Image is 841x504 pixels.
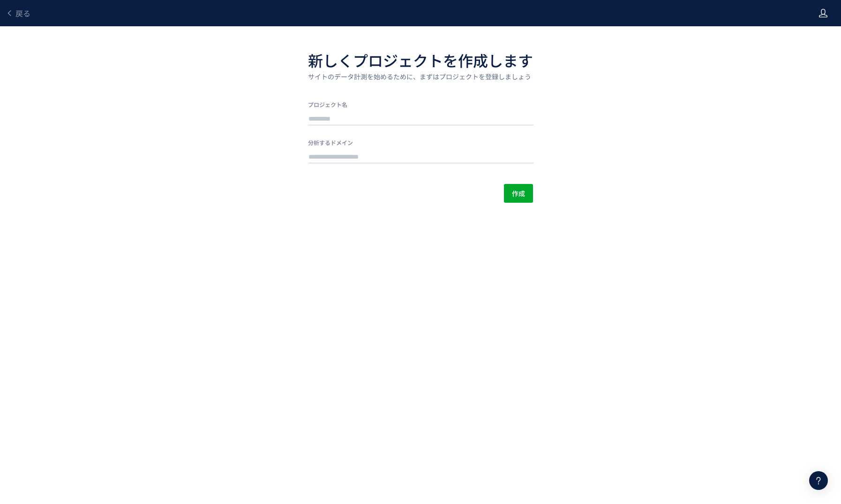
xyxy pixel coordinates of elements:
[504,184,533,203] button: 作成
[308,49,533,71] h1: 新しくプロジェクトを作成します
[308,138,533,146] label: 分析するドメイン
[512,184,525,203] span: 作成
[308,100,533,108] label: プロジェクト名
[15,8,30,19] span: 戻る
[308,71,533,82] p: サイトのデータ計測を始めるために、まずはプロジェクトを登録しましょう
